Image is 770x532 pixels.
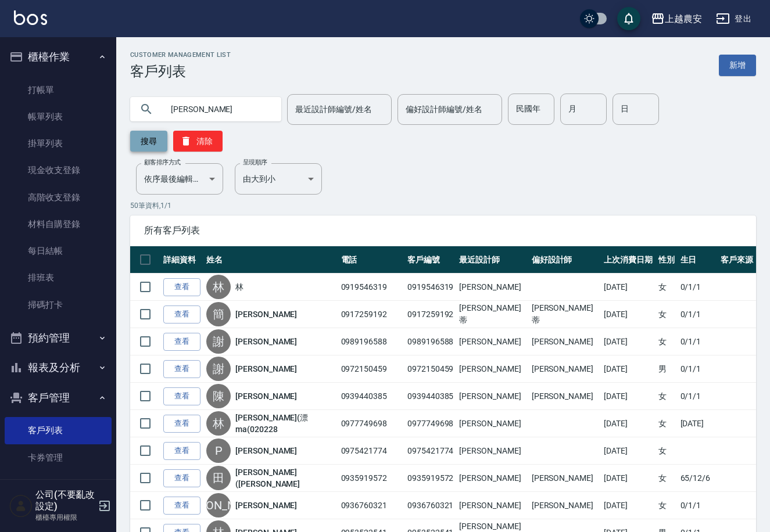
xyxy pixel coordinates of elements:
a: 查看 [163,360,200,378]
a: 查看 [163,469,200,487]
td: 0989196588 [404,328,457,355]
div: 由大到小 [235,163,322,195]
td: 0972150459 [338,355,404,383]
a: [PERSON_NAME] [235,390,297,402]
div: P [206,438,231,463]
div: 依序最後編輯時間 [136,163,223,195]
td: [PERSON_NAME] [456,383,528,410]
td: 0989196588 [338,328,404,355]
a: 帳單列表 [5,103,112,130]
td: 0935919572 [404,465,457,492]
p: 櫃檯專用權限 [35,512,95,523]
a: 高階收支登錄 [5,184,112,211]
td: [PERSON_NAME]蒂 [529,301,601,328]
button: 搜尋 [130,131,167,152]
h5: 公司(不要亂改設定) [35,489,95,512]
td: 0936760321 [404,492,457,519]
a: 查看 [163,497,200,515]
td: 0939440385 [404,383,457,410]
a: 查看 [163,305,200,323]
td: 0975421774 [338,437,404,465]
td: [PERSON_NAME] [456,465,528,492]
td: [PERSON_NAME] [456,274,528,301]
td: 0/1/1 [678,301,718,328]
div: 謝 [206,329,231,354]
td: [PERSON_NAME] [529,328,601,355]
a: [PERSON_NAME](漂ma(020228 [235,412,335,435]
h3: 客戶列表 [130,63,231,80]
a: 客戶列表 [5,417,112,444]
th: 生日 [678,246,718,274]
td: [DATE] [601,492,656,519]
a: 入金管理 [5,471,112,498]
td: 0975421774 [404,437,457,465]
td: 0/1/1 [678,328,718,355]
td: [DATE] [601,355,656,383]
a: [PERSON_NAME] [235,363,297,375]
td: 0/1/1 [678,492,718,519]
td: [DATE] [601,410,656,437]
td: 0977749698 [338,410,404,437]
td: [PERSON_NAME] [456,328,528,355]
h2: Customer Management List [130,51,231,59]
a: 掛單列表 [5,130,112,157]
a: 每日結帳 [5,238,112,264]
td: 女 [656,301,678,328]
th: 最近設計師 [456,246,528,274]
button: 客戶管理 [5,383,112,413]
a: 打帳單 [5,77,112,103]
th: 客戶來源 [718,246,756,274]
td: [PERSON_NAME] [456,410,528,437]
th: 電話 [338,246,404,274]
td: 男 [656,355,678,383]
td: [DATE] [601,301,656,328]
td: [PERSON_NAME] [529,492,601,519]
td: 0935919572 [338,465,404,492]
div: 上越農安 [665,12,702,26]
button: save [617,7,640,30]
a: 林 [235,281,243,293]
div: 謝 [206,357,231,381]
div: 田 [206,466,231,490]
a: [PERSON_NAME] [235,499,297,511]
a: [PERSON_NAME]([PERSON_NAME] [235,466,335,490]
a: 查看 [163,333,200,351]
p: 50 筆資料, 1 / 1 [130,200,756,211]
td: 0/1/1 [678,274,718,301]
button: 預約管理 [5,323,112,353]
button: 櫃檯作業 [5,42,112,72]
th: 上次消費日期 [601,246,656,274]
button: 報表及分析 [5,353,112,383]
td: [DATE] [678,410,718,437]
td: 0939440385 [338,383,404,410]
td: 0917259192 [338,301,404,328]
label: 顧客排序方式 [144,158,181,167]
td: 女 [656,410,678,437]
button: 登出 [711,8,756,30]
a: [PERSON_NAME] [235,445,297,456]
div: 簡 [206,302,231,326]
a: 查看 [163,415,200,433]
a: [PERSON_NAME] [235,308,297,320]
td: 0919546319 [404,274,457,301]
td: 0/1/1 [678,383,718,410]
td: 65/12/6 [678,465,718,492]
th: 姓名 [203,246,338,274]
td: [DATE] [601,437,656,465]
td: 女 [656,437,678,465]
th: 詳細資料 [160,246,203,274]
a: 掃碼打卡 [5,292,112,318]
input: 搜尋關鍵字 [163,94,272,125]
span: 所有客戶列表 [144,225,742,236]
td: [PERSON_NAME]蒂 [456,301,528,328]
td: 女 [656,274,678,301]
td: 0919546319 [338,274,404,301]
a: 排班表 [5,264,112,291]
label: 呈現順序 [243,158,267,167]
a: 卡券管理 [5,444,112,471]
div: [PERSON_NAME] [206,493,231,517]
div: 林 [206,411,231,436]
a: 材料自購登錄 [5,211,112,238]
td: [DATE] [601,383,656,410]
td: 女 [656,492,678,519]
